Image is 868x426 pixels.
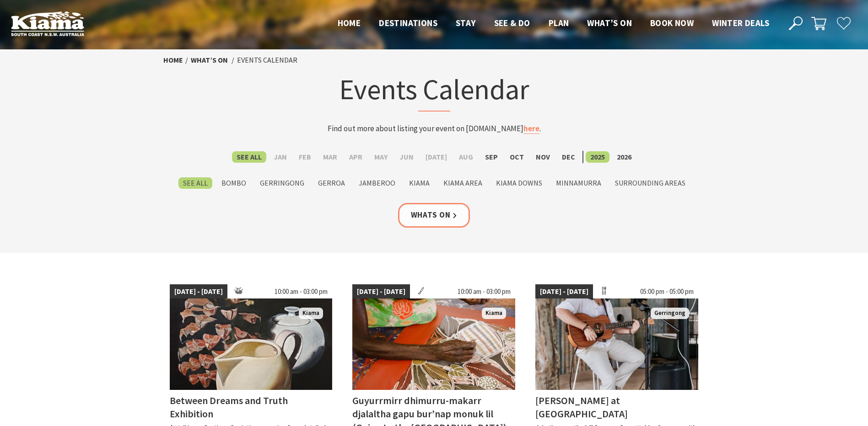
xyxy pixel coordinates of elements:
[170,284,227,299] span: [DATE] - [DATE]
[549,17,569,28] span: Plan
[191,55,228,65] a: What’s On
[505,151,528,163] label: Oct
[379,17,437,28] span: Destinations
[352,284,410,299] span: [DATE] - [DATE]
[395,151,418,163] label: Jun
[439,177,487,189] label: Kiama Area
[338,17,361,28] span: Home
[587,17,632,28] span: What’s On
[255,71,614,112] h1: Events Calendar
[329,16,778,31] nav: Main Menu
[421,151,452,163] label: [DATE]
[535,394,628,420] h4: [PERSON_NAME] at [GEOGRAPHIC_DATA]
[551,177,606,189] label: Minnamurra
[535,284,593,299] span: [DATE] - [DATE]
[345,151,367,163] label: Apr
[11,11,84,36] img: Kiama Logo
[612,151,636,163] label: 2026
[354,177,400,189] label: Jamberoo
[557,151,580,163] label: Dec
[650,17,694,28] span: Book now
[294,151,316,163] label: Feb
[299,308,323,319] span: Kiama
[494,17,530,28] span: See & Do
[491,177,547,189] label: Kiama Downs
[269,151,291,163] label: Jan
[712,17,769,28] span: Winter Deals
[232,151,266,163] label: See All
[352,298,515,390] img: Aboriginal artist Joy Borruwa sitting on the floor painting
[636,284,698,299] span: 05:00 pm - 05:00 pm
[535,298,698,390] img: Tayvin Martins
[610,177,690,189] label: Surrounding Areas
[318,151,342,163] label: Mar
[586,151,609,163] label: 2025
[255,122,614,135] p: Find out more about listing your event on [DOMAIN_NAME] .
[651,308,689,319] span: Gerringong
[453,284,515,299] span: 10:00 am - 03:00 pm
[270,284,332,299] span: 10:00 am - 03:00 pm
[398,203,470,227] a: Whats On
[404,177,434,189] label: Kiama
[523,123,539,134] a: here
[531,151,555,163] label: Nov
[170,394,288,420] h4: Between Dreams and Truth Exhibition
[217,177,251,189] label: Bombo
[454,151,478,163] label: Aug
[482,308,506,319] span: Kiama
[313,177,350,189] label: Gerroa
[456,17,476,28] span: Stay
[163,55,183,65] a: Home
[237,54,297,66] li: Events Calendar
[480,151,502,163] label: Sep
[178,177,212,189] label: See All
[255,177,309,189] label: Gerringong
[370,151,392,163] label: May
